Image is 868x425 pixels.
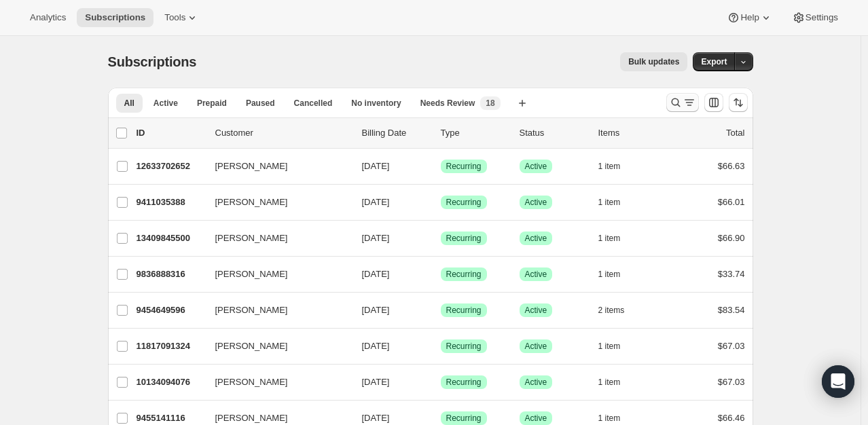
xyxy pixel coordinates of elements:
button: 1 item [598,373,636,392]
span: Active [525,161,547,172]
span: Active [525,377,547,388]
button: Subscriptions [77,8,153,27]
span: 2 items [598,305,625,316]
span: Active [525,413,547,424]
p: 9454649596 [137,303,204,317]
span: No inventory [351,98,401,109]
button: 1 item [598,193,636,212]
span: 1 item [598,377,621,388]
div: 11817091324[PERSON_NAME][DATE]SuccessRecurringSuccessActive1 item$67.03 [137,337,745,356]
span: $83.54 [718,305,745,315]
span: Needs Review [420,98,475,109]
button: Analytics [22,8,74,27]
span: [DATE] [362,233,390,243]
span: 1 item [598,413,621,424]
p: 9411035388 [137,196,204,209]
button: [PERSON_NAME] [207,371,343,393]
p: 9455141116 [137,411,204,425]
button: [PERSON_NAME] [207,299,343,321]
button: [PERSON_NAME] [207,263,343,285]
span: All [124,98,134,109]
span: [PERSON_NAME] [215,267,288,281]
span: [DATE] [362,341,390,351]
span: $66.01 [718,197,745,207]
button: [PERSON_NAME] [207,227,343,249]
p: ID [137,126,204,140]
button: Bulk updates [620,52,687,71]
span: Analytics [30,12,66,23]
button: 1 item [598,157,636,176]
span: $66.63 [718,161,745,171]
p: 13409845500 [137,232,204,245]
span: Active [525,233,547,244]
p: 12633702652 [137,160,204,173]
span: Tools [164,12,185,23]
span: Recurring [446,161,482,172]
button: Help [719,8,780,27]
button: Tools [156,8,207,27]
span: 1 item [598,197,621,208]
span: Recurring [446,197,482,208]
span: Export [701,56,727,67]
span: [DATE] [362,269,390,279]
span: [DATE] [362,197,390,207]
span: Paused [246,98,275,109]
button: 1 item [598,337,636,356]
span: [PERSON_NAME] [215,232,288,245]
span: Active [525,341,547,352]
span: [PERSON_NAME] [215,303,288,317]
div: 9836888316[PERSON_NAME][DATE]SuccessRecurringSuccessActive1 item$33.74 [137,265,745,284]
span: Recurring [446,233,482,244]
span: Help [740,12,759,23]
p: Total [726,126,744,140]
span: Prepaid [197,98,227,109]
p: 9836888316 [137,267,204,281]
button: Create new view [511,94,533,113]
button: [PERSON_NAME] [207,155,343,177]
span: Active [525,197,547,208]
div: Items [598,126,666,140]
div: 10134094076[PERSON_NAME][DATE]SuccessRecurringSuccessActive1 item$67.03 [137,373,745,392]
span: Recurring [446,305,482,316]
div: 12633702652[PERSON_NAME][DATE]SuccessRecurringSuccessActive1 item$66.63 [137,157,745,176]
p: Status [520,126,587,140]
span: [DATE] [362,305,390,315]
span: [PERSON_NAME] [215,160,288,173]
span: 1 item [598,269,621,280]
span: Recurring [446,413,482,424]
div: 9411035388[PERSON_NAME][DATE]SuccessRecurringSuccessActive1 item$66.01 [137,193,745,212]
span: Cancelled [294,98,333,109]
div: IDCustomerBilling DateTypeStatusItemsTotal [137,126,745,140]
p: Billing Date [362,126,430,140]
button: Customize table column order and visibility [704,93,723,112]
button: 1 item [598,229,636,248]
span: $33.74 [718,269,745,279]
span: [PERSON_NAME] [215,411,288,425]
span: Bulk updates [628,56,679,67]
div: 9454649596[PERSON_NAME][DATE]SuccessRecurringSuccessActive2 items$83.54 [137,301,745,320]
span: 18 [486,98,494,109]
span: Active [525,269,547,280]
span: [DATE] [362,413,390,423]
p: Customer [215,126,351,140]
span: Active [153,98,178,109]
div: Open Intercom Messenger [822,365,854,398]
div: 13409845500[PERSON_NAME][DATE]SuccessRecurringSuccessActive1 item$66.90 [137,229,745,248]
span: Subscriptions [108,54,197,69]
span: [PERSON_NAME] [215,375,288,389]
span: 1 item [598,161,621,172]
span: $67.03 [718,341,745,351]
span: $66.46 [718,413,745,423]
button: 2 items [598,301,640,320]
span: Recurring [446,377,482,388]
p: 10134094076 [137,375,204,389]
button: 1 item [598,265,636,284]
button: Settings [784,8,846,27]
span: [PERSON_NAME] [215,196,288,209]
span: 1 item [598,341,621,352]
button: [PERSON_NAME] [207,191,343,213]
span: $66.90 [718,233,745,243]
span: [PERSON_NAME] [215,339,288,353]
p: 11817091324 [137,339,204,353]
span: Subscriptions [85,12,145,23]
